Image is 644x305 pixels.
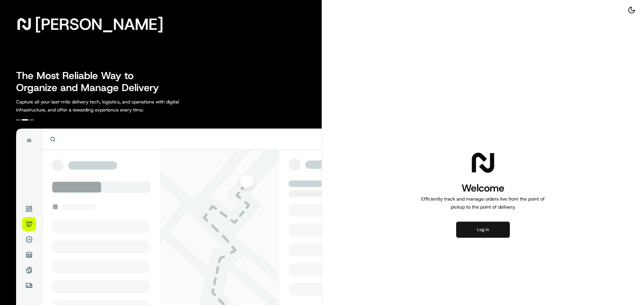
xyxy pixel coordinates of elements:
p: Efficiently track and manage orders live from the point of pickup to the point of delivery. [419,195,547,211]
h1: Welcome [419,181,547,195]
h2: The Most Reliable Way to Organize and Manage Delivery [16,70,166,94]
button: Log in [456,222,510,238]
span: [PERSON_NAME] [35,17,163,31]
p: Capture all your last-mile delivery tech, logistics, and operations with digital infrastructure, ... [16,98,209,114]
